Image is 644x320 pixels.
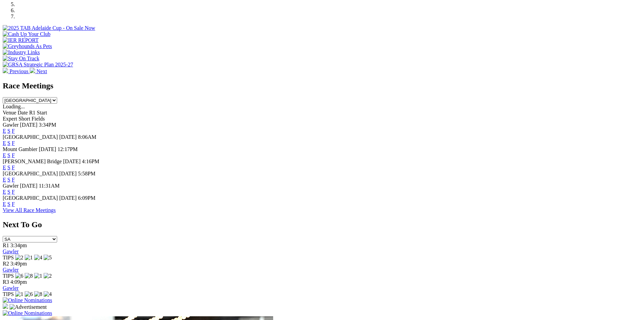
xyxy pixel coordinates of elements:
[7,140,10,146] a: S
[3,122,19,128] span: Gawler
[78,195,96,201] span: 6:09PM
[3,37,39,43] img: IER REPORT
[3,220,641,229] h2: Next To Go
[3,183,19,189] span: Gawler
[3,43,52,49] img: Greyhounds As Pets
[30,68,47,74] a: Next
[39,183,60,189] span: 11:31AM
[10,261,27,266] span: 3:49pm
[15,255,23,261] img: 2
[3,134,58,140] span: [GEOGRAPHIC_DATA]
[3,255,14,260] span: TIPS
[7,128,10,134] a: S
[3,140,6,146] a: E
[25,273,33,279] img: 8
[3,249,19,254] a: Gawler
[3,146,38,152] span: Mount Gambier
[3,291,14,297] span: TIPS
[7,201,10,207] a: S
[57,146,78,152] span: 12:17PM
[7,177,10,183] a: S
[12,152,15,158] a: F
[3,261,9,266] span: R2
[7,165,10,170] a: S
[3,158,62,164] span: [PERSON_NAME] Bridge
[59,195,77,201] span: [DATE]
[31,116,45,122] span: Fields
[34,255,42,261] img: 4
[3,165,6,170] a: E
[12,128,15,134] a: F
[29,110,47,115] span: R1 Start
[7,152,10,158] a: S
[18,110,28,115] span: Date
[3,104,25,109] span: Loading...
[12,165,15,170] a: F
[78,134,96,140] span: 8:06AM
[59,171,77,176] span: [DATE]
[3,49,40,56] img: Industry Links
[3,267,19,273] a: Gawler
[3,171,58,176] span: [GEOGRAPHIC_DATA]
[10,242,27,248] span: 3:34pm
[12,140,15,146] a: F
[3,189,6,195] a: E
[3,273,14,279] span: TIPS
[39,122,56,128] span: 3:34PM
[3,110,16,115] span: Venue
[12,189,15,195] a: F
[15,273,23,279] img: 6
[44,255,52,261] img: 5
[3,285,19,291] a: Gawler
[3,195,58,201] span: [GEOGRAPHIC_DATA]
[9,304,47,310] img: Advertisement
[9,68,28,74] span: Previous
[15,291,23,297] img: 1
[3,310,52,316] img: Online Nominations
[3,152,6,158] a: E
[3,25,95,31] img: 2025 TAB Adelaide Cup - On Sale Now
[12,177,15,183] a: F
[3,31,50,37] img: Cash Up Your Club
[59,134,77,140] span: [DATE]
[39,146,56,152] span: [DATE]
[3,279,9,285] span: R3
[3,177,6,183] a: E
[3,81,641,90] h2: Race Meetings
[44,273,52,279] img: 2
[19,116,30,122] span: Short
[82,158,99,164] span: 4:16PM
[44,291,52,297] img: 4
[3,303,8,309] img: 15187_Greyhounds_GreysPlayCentral_Resize_SA_WebsiteBanner_300x115_2025.jpg
[3,242,9,248] span: R1
[12,201,15,207] a: F
[10,279,27,285] span: 4:09pm
[63,158,81,164] span: [DATE]
[3,62,73,68] img: GRSA Strategic Plan 2025-27
[20,122,38,128] span: [DATE]
[25,291,33,297] img: 6
[37,68,47,74] span: Next
[3,201,6,207] a: E
[20,183,38,189] span: [DATE]
[3,116,17,122] span: Expert
[3,207,56,213] a: View All Race Meetings
[34,291,42,297] img: 8
[3,68,30,74] a: Previous
[3,297,52,303] img: Online Nominations
[3,128,6,134] a: E
[30,68,35,73] img: chevron-right-pager-white.svg
[78,171,96,176] span: 5:58PM
[3,68,8,73] img: chevron-left-pager-white.svg
[34,273,42,279] img: 1
[7,189,10,195] a: S
[25,255,33,261] img: 1
[3,56,39,62] img: Stay On Track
